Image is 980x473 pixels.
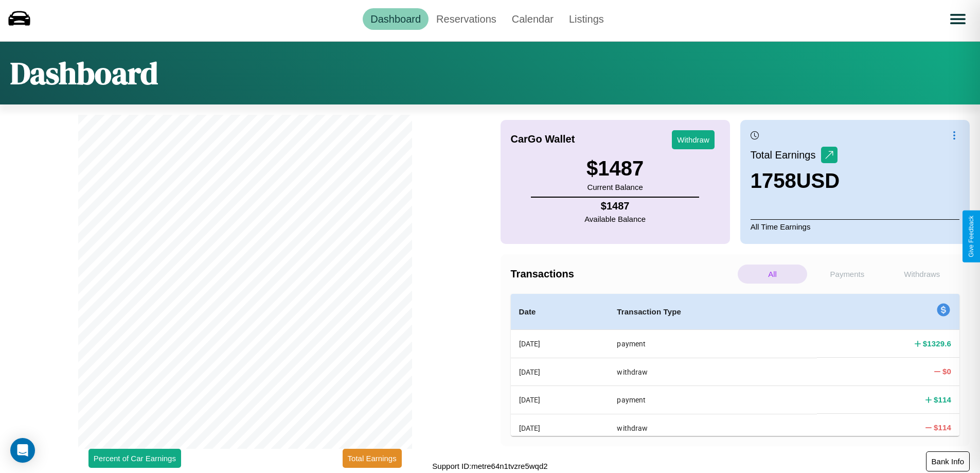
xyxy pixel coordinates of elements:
[586,180,644,194] p: Current Balance
[609,358,817,386] th: withdraw
[511,330,609,358] th: [DATE]
[887,265,957,284] p: Withdraws
[812,265,882,284] p: Payments
[942,366,951,377] h4: $ 0
[432,459,547,473] p: Support ID: metre64n1tvzre5wqd2
[511,358,609,386] th: [DATE]
[10,438,35,463] div: Open Intercom Messenger
[511,386,609,414] th: [DATE]
[923,338,951,349] h4: $ 1329.6
[88,449,181,468] button: Percent of Car Earnings
[504,8,561,30] a: Calendar
[584,200,646,212] h4: $ 1487
[343,449,402,468] button: Total Earnings
[429,8,504,30] a: Reservations
[738,265,807,284] p: All
[751,219,959,234] p: All Time Earnings
[943,5,972,33] button: Open menu
[10,52,158,94] h1: Dashboard
[511,414,609,442] th: [DATE]
[609,386,817,414] th: payment
[934,394,951,405] h4: $ 114
[511,268,735,280] h4: Transactions
[609,414,817,442] th: withdraw
[363,8,429,30] a: Dashboard
[519,306,601,318] h4: Date
[751,169,840,192] h3: 1758 USD
[511,133,575,145] h4: CarGo Wallet
[926,451,970,471] button: Bank Info
[561,8,612,30] a: Listings
[934,422,951,433] h4: $ 114
[584,212,646,226] p: Available Balance
[617,306,809,318] h4: Transaction Type
[672,130,715,149] button: Withdraw
[586,157,644,180] h3: $ 1487
[968,216,975,257] div: Give Feedback
[751,146,821,164] p: Total Earnings
[609,330,817,358] th: payment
